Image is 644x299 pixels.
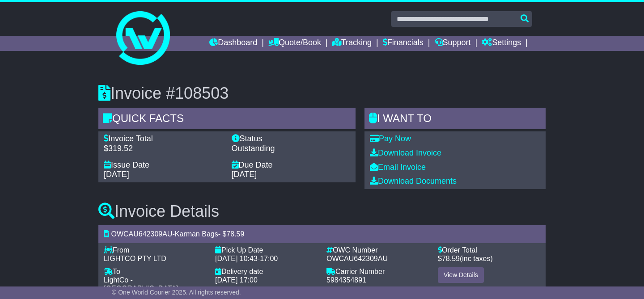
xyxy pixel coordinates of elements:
div: To [104,267,206,276]
h3: Invoice Details [98,202,546,220]
span: [DATE] 10:43 [215,255,258,262]
span: Karman Bags [175,230,218,238]
div: Order Total [438,246,540,254]
div: From [104,246,206,254]
div: $319.52 [104,144,223,154]
span: 17:00 [260,255,278,262]
h3: Invoice #108503 [98,84,546,102]
span: 5984354891 [326,276,366,284]
div: Quick Facts [98,108,356,132]
a: Download Invoice [370,148,441,157]
span: LightCo - [GEOGRAPHIC_DATA] [104,276,178,292]
a: Financials [383,36,424,51]
div: Carrier Number [326,267,429,276]
a: Tracking [332,36,372,51]
span: © One World Courier 2025. All rights reserved. [112,289,241,296]
a: Support [435,36,471,51]
span: OWCAU642309AU [326,255,388,262]
div: Issue Date [104,160,223,170]
span: OWCAU642309AU [111,230,172,238]
div: [DATE] [232,170,351,180]
span: 78.59 [442,255,460,262]
div: [DATE] [104,170,223,180]
div: Due Date [232,160,351,170]
a: Quote/Book [268,36,321,51]
a: Settings [482,36,521,51]
a: View Details [438,267,484,283]
a: Pay Now [370,134,411,143]
div: Pick Up Date [215,246,318,254]
div: Invoice Total [104,134,223,144]
div: $ (inc taxes) [438,254,540,263]
a: Download Documents [370,177,457,185]
div: - - $ [98,225,546,243]
a: Dashboard [209,36,257,51]
a: Email Invoice [370,163,426,172]
div: Outstanding [232,144,351,154]
span: [DATE] 17:00 [215,276,258,284]
span: 78.59 [226,230,244,238]
div: OWC Number [326,246,429,254]
div: - [215,254,318,263]
span: LIGHTCO PTY LTD [104,255,166,262]
div: Status [232,134,351,144]
div: I WANT to [364,108,546,132]
div: Delivery date [215,267,318,276]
